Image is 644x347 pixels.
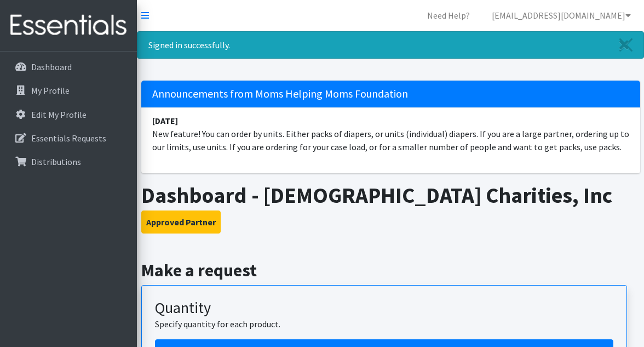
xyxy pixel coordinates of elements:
strong: [DATE] [152,115,178,126]
h5: Announcements from Moms Helping Moms Foundation [141,81,640,107]
img: HumanEssentials [4,7,133,44]
a: Need Help? [418,4,479,26]
p: My Profile [31,85,70,96]
li: New feature! You can order by units. Either packs of diapers, or units (individual) diapers. If y... [141,107,640,160]
a: Distributions [4,151,133,173]
p: Distributions [31,156,81,167]
h2: Make a request [141,260,640,281]
p: Dashboard [31,61,72,72]
div: Signed in successfully. [137,31,644,59]
a: Close [608,32,643,58]
a: Essentials Requests [4,127,133,149]
p: Edit My Profile [31,109,87,120]
a: Dashboard [4,56,133,78]
a: Edit My Profile [4,104,133,126]
button: Approved Partner [141,211,221,234]
h1: Dashboard - [DEMOGRAPHIC_DATA] Charities, Inc [141,182,640,208]
p: Essentials Requests [31,133,106,144]
a: My Profile [4,79,133,101]
h3: Quantity [155,299,613,317]
p: Specify quantity for each product. [155,317,613,331]
a: [EMAIL_ADDRESS][DOMAIN_NAME] [483,4,640,26]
